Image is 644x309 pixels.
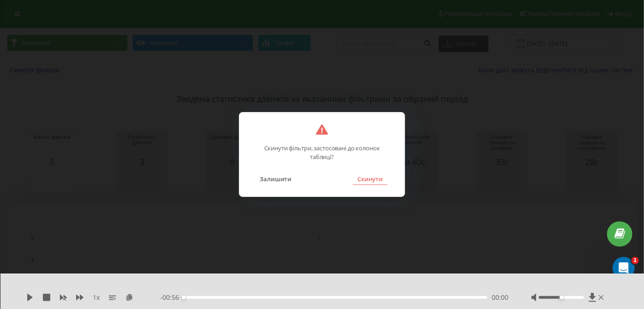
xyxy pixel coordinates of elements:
div: Accessibility label [560,296,563,299]
span: 1 [632,257,639,264]
iframe: Intercom live chat [613,257,635,279]
div: Accessibility label [182,296,185,299]
span: - 00:56 [160,293,184,302]
p: Скинути фільтри, застосовані до колонок таблиці? [263,135,381,161]
span: 1 x [93,293,100,302]
button: Залишити [255,173,296,185]
button: Скинути [353,173,388,185]
span: 00:00 [492,293,508,302]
